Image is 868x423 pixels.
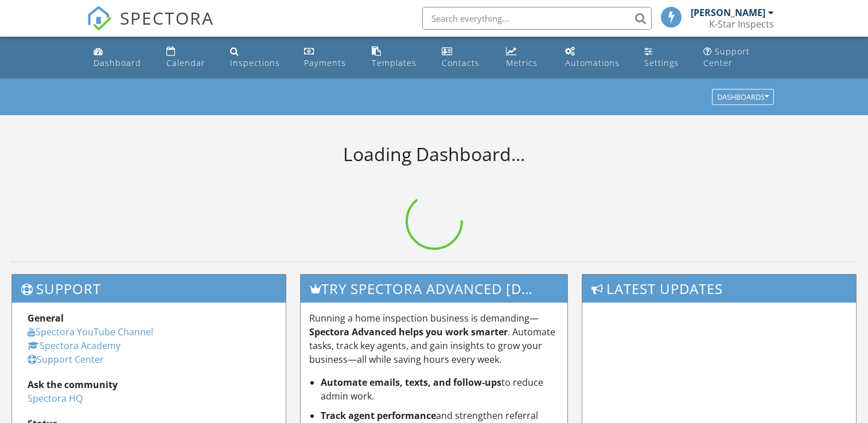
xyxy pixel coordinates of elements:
[506,57,538,68] div: Metrics
[321,375,559,403] li: to reduce admin work.
[437,41,493,74] a: Contacts
[225,41,290,74] a: Inspections
[28,353,104,366] a: Support Center
[28,339,120,352] a: Spectora Academy
[28,312,64,324] strong: General
[372,57,417,68] div: Templates
[87,15,214,40] a: SPECTORA
[120,6,214,30] span: SPECTORA
[28,392,83,405] a: Spectora HQ
[422,7,652,30] input: Search everything...
[28,326,153,338] a: Spectora YouTube Channel
[712,89,774,105] button: Dashboards
[301,275,567,303] h3: Try spectora advanced [DATE]
[582,275,856,303] h3: Latest Updates
[321,376,501,389] strong: Automate emails, texts, and follow-ups
[565,57,620,68] div: Automations
[442,57,480,68] div: Contacts
[309,326,508,338] strong: Spectora Advanced helps you work smarter
[304,57,346,68] div: Payments
[501,41,551,74] a: Metrics
[162,41,217,74] a: Calendar
[87,6,112,31] img: The Best Home Inspection Software - Spectora
[560,41,630,74] a: Automations (Basic)
[299,41,358,74] a: Payments
[94,57,141,68] div: Dashboard
[703,46,750,68] div: Support Center
[717,93,769,101] div: Dashboards
[89,41,152,74] a: Dashboard
[321,409,436,422] strong: Track agent performance
[644,57,679,68] div: Settings
[230,57,280,68] div: Inspections
[28,378,270,391] div: Ask the community
[309,311,559,366] p: Running a home inspection business is demanding— . Automate tasks, track key agents, and gain ins...
[691,7,765,18] div: [PERSON_NAME]
[709,18,774,30] div: K-Star Inspects
[640,41,690,74] a: Settings
[699,41,779,74] a: Support Center
[12,275,286,303] h3: Support
[166,57,205,68] div: Calendar
[367,41,428,74] a: Templates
